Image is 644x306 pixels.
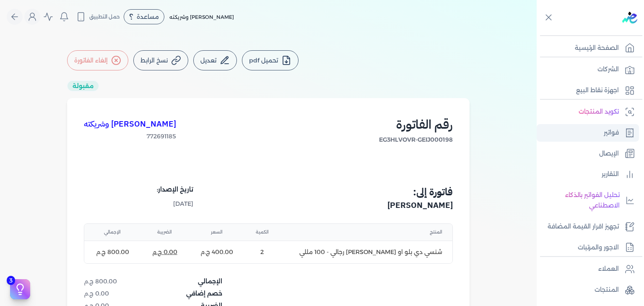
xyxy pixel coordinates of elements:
dd: 800.00 ج.م [84,277,151,286]
a: فواتير [537,124,639,142]
p: المنتجات [595,285,619,296]
p: الشركات [597,64,619,75]
p: تكويد المنتجات [579,106,619,117]
button: 3 [10,279,30,299]
a: الاجور والمرتبات [537,239,639,257]
td: شنسي دي بلو او [PERSON_NAME] رجالي - 100 مللي [280,241,452,263]
a: المنتجات [537,281,639,299]
span: 3 [7,276,15,285]
button: تعديل [193,50,237,70]
span: مساعدة [137,14,159,20]
a: الإيصال [537,145,639,163]
span: [PERSON_NAME] وشريكته [169,14,234,20]
th: الكمية [244,224,280,241]
p: [DATE] [157,199,193,210]
dt: خصم إضافي [186,289,222,298]
img: logo [622,12,637,23]
p: الإيصال [599,148,619,159]
span: حمل التطبيق [89,13,120,21]
button: حمل التطبيق [74,10,122,24]
div: مقبولة [67,80,99,91]
td: 400.00 ج.م [189,241,244,263]
p: تحليل الفواتير بالذكاء الاصطناعي [541,190,620,211]
div: مساعدة [124,9,164,24]
a: التقارير [537,166,639,183]
a: الشركات [537,61,639,78]
dt: الإجمالي [198,277,222,286]
p: الاجور والمرتبات [578,242,619,253]
td: 2 [244,241,280,263]
h2: رقم الفاتورة [379,115,453,134]
a: العملاء [537,260,639,278]
button: 0.00 ج.م [152,248,177,257]
p: تاريخ الإصدار: [157,184,193,195]
p: اجهزة نقاط البيع [576,85,619,96]
h3: فاتورة إلى: [271,184,453,200]
th: السعر [189,224,244,241]
dd: 0.00 ج.م [84,289,151,298]
button: نسخ الرابط [133,50,188,70]
span: 772691185 [84,132,176,141]
th: الضريبة [141,224,189,241]
a: تحليل الفواتير بالذكاء الاصطناعي [537,187,639,215]
button: تحميل pdf [242,50,299,70]
a: اجهزة نقاط البيع [537,82,639,99]
h1: [PERSON_NAME] وشريكته [84,118,176,130]
a: تجهيز اقرار القيمة المضافة [537,218,639,236]
a: الصفحة الرئيسية [537,39,639,57]
p: تجهيز اقرار القيمة المضافة [548,221,619,232]
p: العملاء [598,264,619,275]
button: إلغاء الفاتورة [67,50,128,70]
span: EG3HLVOVR-GEIJ000198 [379,135,453,144]
td: 800.00 ج.م [84,241,141,263]
p: التقارير [602,169,619,180]
a: تكويد المنتجات [537,103,639,121]
p: فواتير [604,127,619,138]
th: المنتج [280,224,452,241]
th: الإجمالي [84,224,141,241]
h4: [PERSON_NAME] [271,200,453,212]
p: الصفحة الرئيسية [575,43,619,54]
